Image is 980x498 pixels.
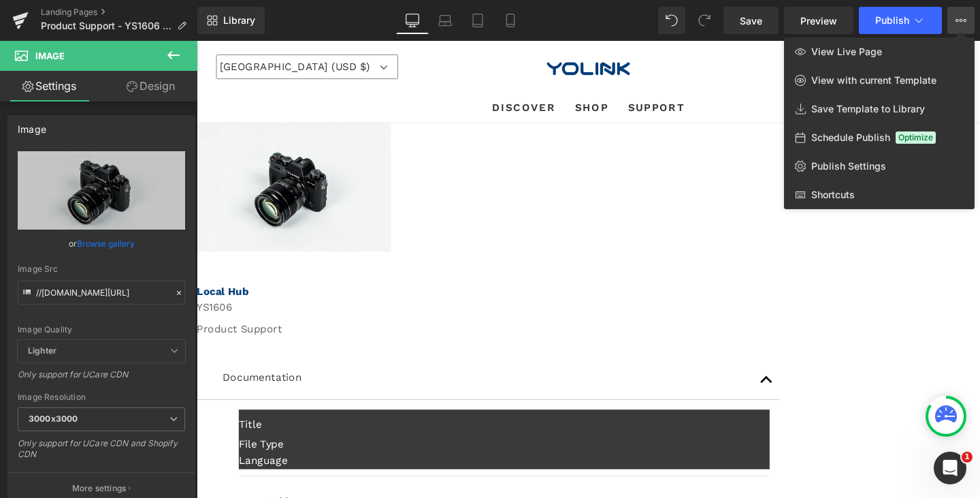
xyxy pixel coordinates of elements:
span: DISCOVER [310,61,377,79]
span: Library [223,14,255,27]
a: Laptop [429,7,461,34]
div: or [18,236,185,251]
a: Mobile [494,7,527,34]
span: Save [740,14,762,28]
a: Landing Pages [41,7,197,18]
span: Optimize [896,131,936,144]
iframe: Intercom live chat [934,452,966,484]
a: Design [101,71,200,102]
span: Image [35,50,65,61]
input: Link [18,281,185,305]
span: Schedule Publish [811,131,890,144]
span: 1 [962,452,973,463]
p: More settings [72,482,127,495]
div: Image Resolution [18,392,185,402]
b: Lighter [28,345,56,356]
div: Only support for UCare CDN and Shopify CDN [18,438,185,469]
span: Publish [875,15,909,26]
button: Undo [658,7,685,34]
span: View with current Template [811,74,936,87]
span: Publish Settings [811,160,886,172]
div: Only support for UCare CDN [18,369,185,389]
span: Product Support - YS1606 Local Hub [41,20,171,31]
div: Image Src [18,264,185,274]
span: View Live Page [811,46,882,58]
a: Tablet [461,7,494,34]
button: Publish [859,7,942,34]
button: Redo [691,7,718,34]
button: [GEOGRAPHIC_DATA] (USD $) [20,14,212,40]
a: Preview [784,7,853,34]
div: Image Quality [18,325,185,334]
span: SUPPORT [453,61,513,79]
span: Shortcuts [811,189,855,201]
span: Preview [800,14,837,28]
a: New Library [197,7,265,34]
span: Cart - [772,20,803,33]
button: View Live PageView with current TemplateSave Template to LibrarySchedule PublishOptimizePublish S... [947,7,975,34]
div: Image [18,116,46,135]
a: DISCOVER [310,55,377,86]
b: 3000x3000 [29,414,78,424]
span: SHOP [397,61,433,79]
span: 0 [798,22,803,31]
img: YoLink [367,20,456,38]
a: Browse gallery [77,232,135,255]
p: User Guide [44,476,602,493]
a: SUPPORT [453,55,513,86]
button: Open search bar [679,20,717,34]
p: File Type [44,416,602,433]
span: Save Template to Library [811,103,925,115]
span: Search [683,22,713,31]
a: Cart -0 [772,20,803,33]
a: Account [728,20,762,33]
a: SHOP [397,55,433,86]
a: Desktop [396,7,429,34]
p: Documentation [27,345,585,363]
p: Language [44,433,602,450]
p: Title [44,394,602,412]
